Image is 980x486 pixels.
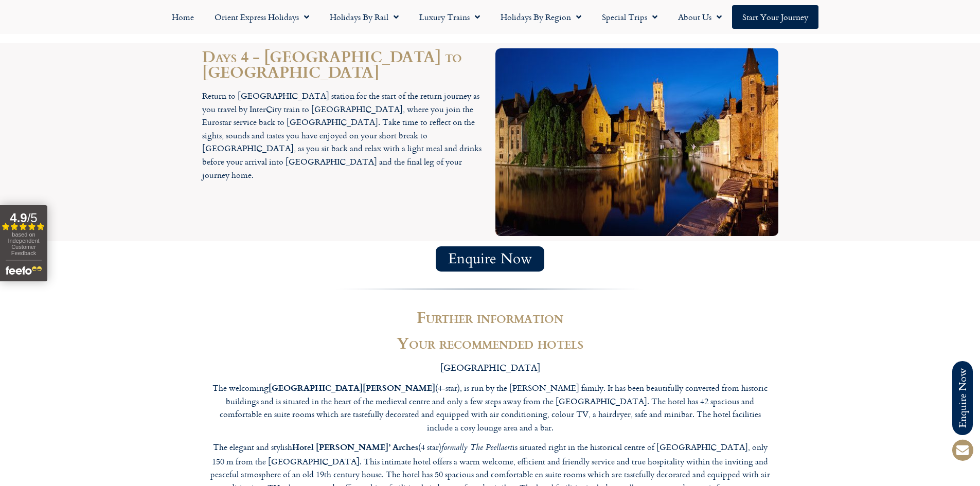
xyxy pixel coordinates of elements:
strong: [GEOGRAPHIC_DATA][PERSON_NAME] [269,382,435,393]
a: Home [162,5,204,29]
p: Return to [GEOGRAPHIC_DATA] station for the start of the return journey as you travel by InterCit... [202,89,485,182]
h2: Your recommended hotels [207,335,773,350]
em: formally The Peellaert [441,441,512,455]
a: Start your Journey [732,5,818,29]
a: Orient Express Holidays [204,5,319,29]
a: Holidays by Rail [319,5,409,29]
a: Enquire Now [436,246,544,272]
span: Enquire Now [448,253,532,265]
a: Holidays by Region [490,5,592,29]
h2: Days 4 - [GEOGRAPHIC_DATA] to [GEOGRAPHIC_DATA] [202,48,485,79]
p: The welcoming (4-star), is run by the [PERSON_NAME] family. It has been beautifully converted fro... [207,381,773,434]
strong: Hotel [PERSON_NAME]’ Arches [292,441,418,453]
span: [GEOGRAPHIC_DATA] [440,361,540,374]
a: Special Trips [592,5,668,29]
a: About Us [668,5,732,29]
nav: Menu [5,5,975,29]
h2: Further information [207,309,773,325]
a: Luxury Trains [409,5,490,29]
